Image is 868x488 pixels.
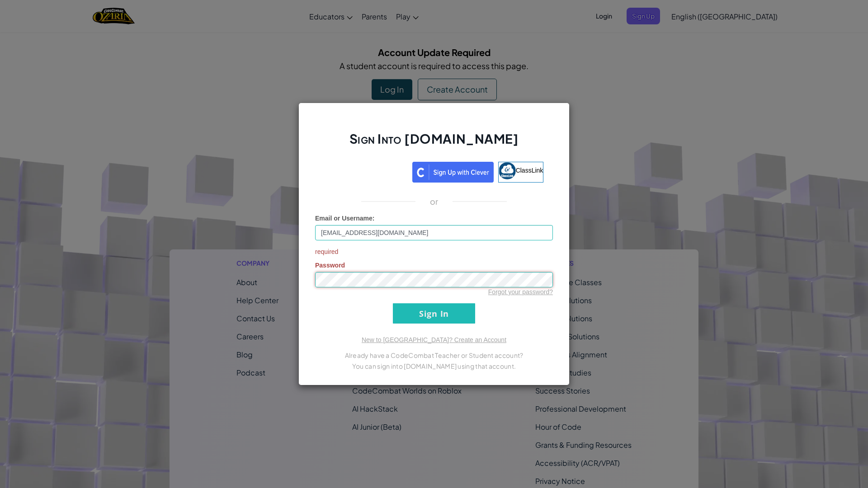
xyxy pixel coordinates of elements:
[315,215,373,222] span: Email or Username
[315,247,553,256] span: required
[315,130,553,156] h2: Sign Into [DOMAIN_NAME]
[315,262,345,269] span: Password
[488,288,553,296] a: Forgot your password?
[412,162,494,183] img: clever_sso_button@2x.png
[362,336,506,343] a: New to [GEOGRAPHIC_DATA]? Create an Account
[315,214,375,223] label: :
[315,350,553,361] p: Already have a CodeCombat Teacher or Student account?
[320,161,412,181] iframe: Sign in with Google Button
[499,162,516,179] img: classlink-logo-small.png
[516,167,543,174] span: ClassLink
[393,303,475,324] input: Sign In
[430,196,439,207] p: or
[315,361,553,371] p: You can sign into [DOMAIN_NAME] using that account.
